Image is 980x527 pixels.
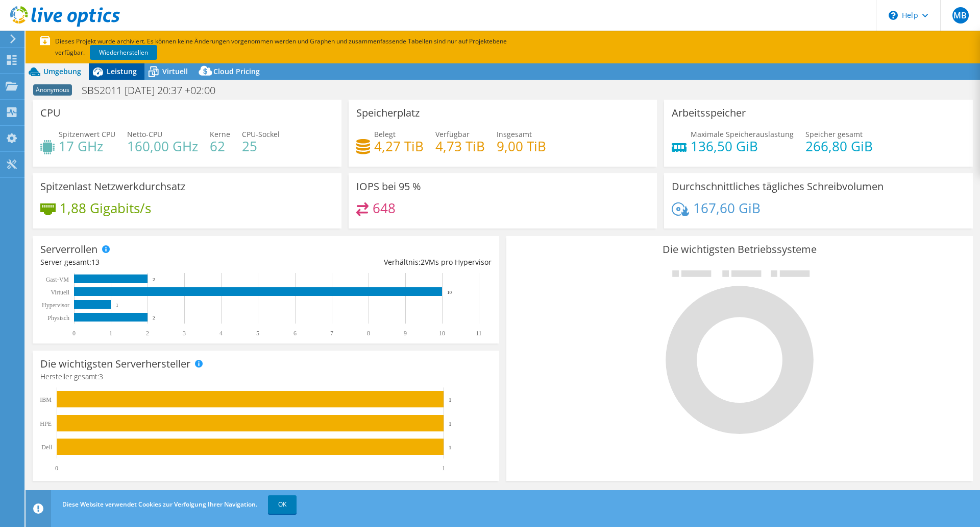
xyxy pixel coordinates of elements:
[449,444,452,450] text: 1
[153,277,155,282] text: 2
[62,500,257,509] span: Diese Website verwendet Cookies zur Verfolgung Ihrer Navigation.
[116,303,118,308] text: 1
[162,66,188,76] span: Virtuell
[219,330,223,337] text: 4
[107,66,137,76] span: Leistung
[40,396,52,403] text: IBM
[435,129,470,139] span: Verfügbar
[77,85,231,96] h1: SBS2011 [DATE] 20:37 +02:00
[672,107,746,119] h3: Arbeitsspeicher
[356,107,420,119] h3: Speicherplatz
[404,330,407,337] text: 9
[127,129,162,139] span: Netto-CPU
[40,244,97,255] h3: Serverrollen
[40,107,61,119] h3: CPU
[183,330,186,337] text: 3
[43,66,81,76] span: Umgebung
[373,202,396,214] h4: 648
[242,129,280,139] span: CPU-Sockel
[497,141,546,152] h4: 9,00 TiB
[330,330,333,337] text: 7
[693,202,761,214] h4: 167,60 GiB
[514,244,965,255] h3: Die wichtigsten Betriebssysteme
[40,420,52,427] text: HPE
[47,314,69,322] text: Physisch
[127,141,198,152] h4: 160,00 GHz
[59,141,115,152] h4: 17 GHz
[40,36,540,58] p: Dieses Projekt wurde archiviert. Es können keine Änderungen vorgenommen werden und Graphen und zu...
[210,129,230,139] span: Kerne
[672,181,884,192] h3: Durchschnittliches tägliches Schreibvolumen
[805,141,873,152] h4: 266,80 GiB
[90,45,157,60] a: Wiederherstellen
[40,181,185,192] h3: Spitzenlast Netzwerkdurchsatz
[447,290,452,295] text: 10
[439,330,445,337] text: 10
[356,181,421,192] h3: IOPS bei 95 %
[268,495,297,514] a: OK
[40,257,266,268] div: Server gesamt:
[256,330,259,337] text: 5
[449,421,452,427] text: 1
[33,84,72,96] span: Anonymous
[374,129,396,139] span: Belegt
[952,7,969,24] span: MB
[146,330,149,337] text: 2
[210,141,230,152] h4: 62
[99,372,103,381] span: 3
[55,465,58,472] text: 0
[72,330,76,337] text: 0
[51,289,69,296] text: Virtuell
[266,257,492,268] div: Verhältnis: VMs pro Hypervisor
[41,444,52,451] text: Dell
[91,257,100,267] span: 13
[59,129,115,139] span: Spitzenwert CPU
[374,141,424,152] h4: 4,27 TiB
[153,315,155,320] text: 2
[691,141,794,152] h4: 136,50 GiB
[46,276,69,283] text: Gast-VM
[805,129,863,139] span: Speicher gesamt
[40,358,190,370] h3: Die wichtigsten Serverhersteller
[367,330,370,337] text: 8
[60,202,151,214] h4: 1,88 Gigabits/s
[889,11,898,20] svg: \n
[42,302,69,309] text: Hypervisor
[293,330,297,337] text: 6
[435,141,485,152] h4: 4,73 TiB
[242,141,280,152] h4: 25
[691,129,794,139] span: Maximale Speicherauslastung
[476,330,482,337] text: 11
[497,129,532,139] span: Insgesamt
[213,66,260,76] span: Cloud Pricing
[109,330,112,337] text: 1
[442,465,445,472] text: 1
[40,371,492,382] h4: Hersteller gesamt:
[421,257,425,267] span: 2
[449,397,452,403] text: 1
